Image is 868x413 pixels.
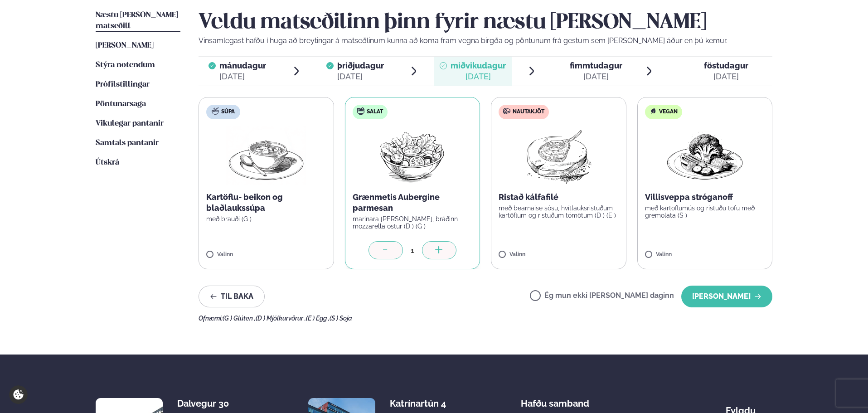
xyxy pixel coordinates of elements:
[199,35,772,46] p: Vinsamlegast hafðu í huga að breytingar á matseðlinum kunna að koma fram vegna birgða og pöntunum...
[96,120,164,127] span: Vikulegar pantanir
[372,126,452,185] img: Salad.png
[681,286,772,307] button: [PERSON_NAME]
[96,138,159,149] a: Samtals pantanir
[96,100,146,108] span: Pöntunarsaga
[96,157,119,168] a: Útskrá
[96,40,154,51] a: [PERSON_NAME]
[353,192,473,214] p: Grænmetis Aubergine parmesan
[357,107,364,115] img: salad.svg
[570,71,622,82] div: [DATE]
[330,315,352,322] span: (S ) Soja
[521,391,589,409] span: Hafðu samband
[219,61,266,70] span: mánudagur
[519,126,599,185] img: Lamb-Meat.png
[665,126,745,185] img: Vegan.png
[367,108,383,116] span: Salat
[499,204,619,219] p: með bearnaise sósu, hvítlauksristuðum kartöflum og ristuðum tómötum (D ) (E )
[353,215,473,230] p: marinara [PERSON_NAME], bráðinn mozzarella ostur (D ) (G )
[221,108,235,116] span: Súpa
[96,99,146,110] a: Pöntunarsaga
[513,108,544,116] span: Nautakjöt
[337,71,384,82] div: [DATE]
[96,61,155,69] span: Stýra notendum
[199,10,772,35] h2: Veldu matseðilinn þinn fyrir næstu [PERSON_NAME]
[206,215,326,223] p: með brauði (G )
[96,60,155,71] a: Stýra notendum
[306,315,330,322] span: (E ) Egg ,
[96,11,178,30] span: Næstu [PERSON_NAME] matseðill
[704,71,748,82] div: [DATE]
[199,315,772,322] div: Ofnæmi:
[199,286,265,307] button: Til baka
[96,79,150,90] a: Prófílstillingar
[650,107,657,115] img: Vegan.svg
[451,71,506,82] div: [DATE]
[256,315,306,322] span: (D ) Mjólkurvörur ,
[503,107,510,115] img: beef.svg
[645,204,765,219] p: með kartöflumús og ristuðu tofu með gremolata (S )
[96,159,119,166] span: Útskrá
[499,192,619,203] p: Ristað kálfafilé
[451,61,506,70] span: miðvikudagur
[96,118,164,129] a: Vikulegar pantanir
[96,42,154,49] span: [PERSON_NAME]
[223,315,256,322] span: (G ) Glúten ,
[9,385,28,404] a: Cookie settings
[659,108,678,116] span: Vegan
[226,126,306,185] img: Soup.png
[96,81,150,88] span: Prófílstillingar
[219,71,266,82] div: [DATE]
[96,10,180,32] a: Næstu [PERSON_NAME] matseðill
[177,398,249,409] div: Dalvegur 30
[704,61,748,70] span: föstudagur
[212,107,219,115] img: soup.svg
[206,192,326,214] p: Kartöflu- beikon og blaðlaukssúpa
[403,245,422,256] div: 1
[570,61,622,70] span: fimmtudagur
[96,139,159,147] span: Samtals pantanir
[337,61,384,70] span: þriðjudagur
[645,192,765,203] p: Villisveppa stróganoff
[390,398,462,409] div: Katrínartún 4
